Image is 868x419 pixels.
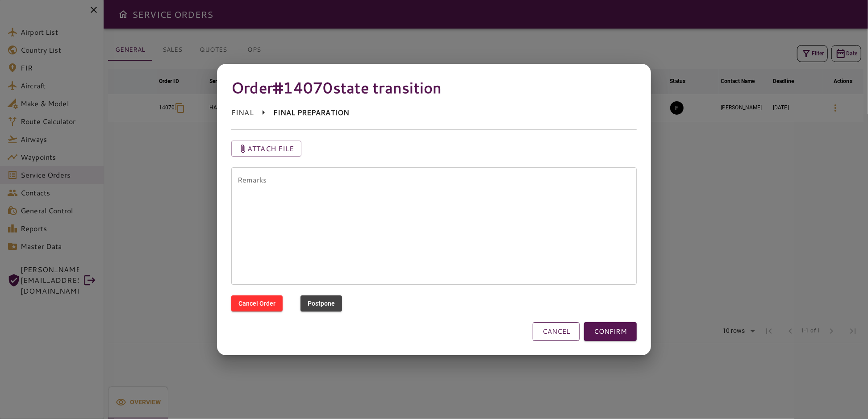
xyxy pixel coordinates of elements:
[247,143,294,154] p: Attach file
[231,295,283,312] button: Cancel Order
[273,108,350,118] p: FINAL PREPARATION
[231,108,254,118] p: FINAL
[533,322,580,341] button: CANCEL
[231,78,637,97] h4: Order #14070 state transition
[584,322,637,341] button: CONFIRM
[231,141,301,157] button: Attach file
[300,295,342,312] button: Postpone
